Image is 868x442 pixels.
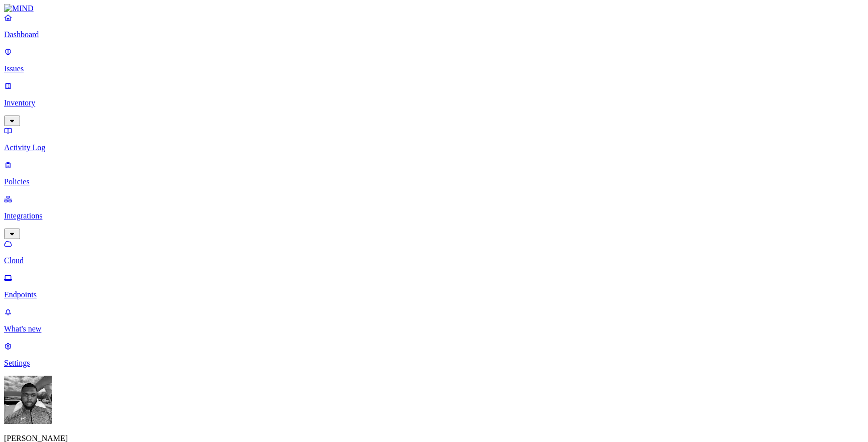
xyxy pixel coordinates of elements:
[4,81,864,125] a: Inventory
[4,64,864,73] p: Issues
[4,239,864,265] a: Cloud
[4,126,864,152] a: Activity Log
[4,4,34,13] img: MIND
[4,30,864,39] p: Dashboard
[4,177,864,186] p: Policies
[4,211,864,220] p: Integrations
[4,324,864,334] p: What's new
[4,160,864,186] a: Policies
[4,47,864,73] a: Issues
[4,342,864,368] a: Settings
[4,256,864,265] p: Cloud
[4,4,864,13] a: MIND
[4,359,864,368] p: Settings
[4,376,52,424] img: Cameron White
[4,13,864,39] a: Dashboard
[4,98,864,107] p: Inventory
[4,290,864,299] p: Endpoints
[4,143,864,152] p: Activity Log
[4,307,864,334] a: What's new
[4,273,864,299] a: Endpoints
[4,194,864,238] a: Integrations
